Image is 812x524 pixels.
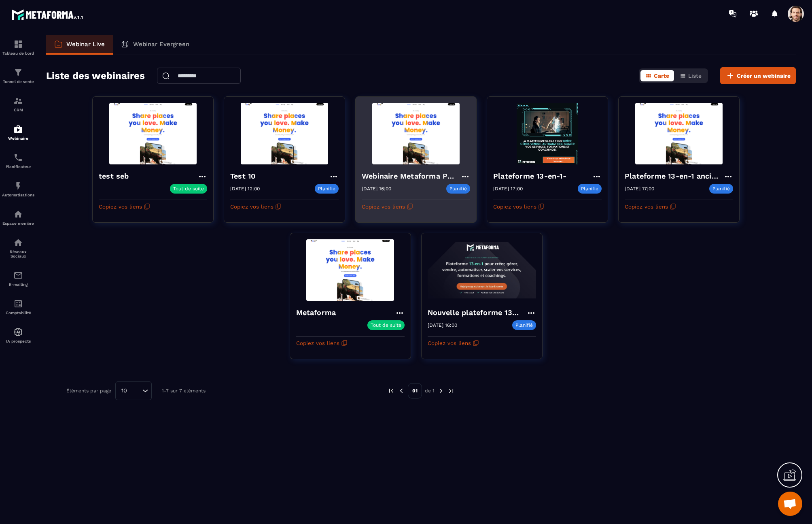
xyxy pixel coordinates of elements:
[493,103,602,164] img: webinar-background
[13,39,23,49] img: formation
[2,147,34,175] a: schedulerschedulerPlanificateur
[2,175,34,203] a: automationsautomationsAutomatisations
[99,200,150,213] button: Copiez vos liens
[446,184,470,194] p: Planifié
[362,200,413,213] button: Copiez vos liens
[296,239,405,301] img: webinar-background
[13,68,23,77] img: formation
[230,200,282,213] button: Copiez vos liens
[13,181,23,191] img: automations
[115,381,152,400] div: Search for option
[428,307,526,318] h4: Nouvelle plateforme 13-en-1
[362,186,391,192] p: [DATE] 16:00
[398,387,405,394] img: prev
[778,492,802,516] a: Open chat
[2,108,34,112] p: CRM
[640,70,674,81] button: Carte
[388,387,395,394] img: prev
[447,387,455,394] img: next
[625,186,654,192] p: [DATE] 17:00
[296,307,340,318] h4: Metaforma
[130,386,140,395] input: Search for option
[2,79,34,84] p: Tunnel de vente
[2,264,34,293] a: emailemailE-mailing
[2,90,34,118] a: formationformationCRM
[296,337,348,349] button: Copiez vos liens
[2,118,34,147] a: automationsautomationsWebinaire
[408,383,422,398] p: 01
[2,51,34,55] p: Tableau de bord
[709,184,733,194] p: Planifié
[428,337,479,349] button: Copiez vos liens
[362,103,470,164] img: webinar-background
[13,124,23,134] img: automations
[13,299,23,309] img: accountant
[512,320,536,330] p: Planifié
[675,70,706,81] button: Liste
[428,239,536,301] img: webinar-background
[654,72,669,79] span: Carte
[2,339,34,343] p: IA prospects
[13,327,23,337] img: automations
[2,232,34,264] a: social-networksocial-networkRéseaux Sociaux
[315,184,339,194] p: Planifié
[720,67,796,84] button: Créer un webinaire
[578,184,602,194] p: Planifié
[371,322,401,328] p: Tout de suite
[2,164,34,169] p: Planificateur
[625,170,723,182] h4: Plateforme 13-en-1 ancien
[2,203,34,232] a: automationsautomationsEspace membre
[2,136,34,141] p: Webinaire
[2,221,34,226] p: Espace membre
[46,68,145,84] h2: Liste des webinaires
[99,103,207,164] img: webinar-background
[46,35,113,55] a: Webinar Live
[230,170,259,182] h4: Test 10
[428,322,457,328] p: [DATE] 16:00
[2,282,34,287] p: E-mailing
[493,200,545,213] button: Copiez vos liens
[2,293,34,321] a: accountantaccountantComptabilité
[11,7,84,22] img: logo
[13,96,23,106] img: formation
[13,238,23,247] img: social-network
[99,170,133,182] h4: test seb
[13,209,23,219] img: automations
[688,72,702,79] span: Liste
[66,40,105,48] p: Webinar Live
[230,103,339,164] img: webinar-background
[2,193,34,197] p: Automatisations
[13,153,23,162] img: scheduler
[133,40,189,48] p: Webinar Evergreen
[66,388,111,394] p: Éléments par page
[13,271,23,280] img: email
[737,72,791,80] span: Créer un webinaire
[2,311,34,315] p: Comptabilité
[173,186,204,192] p: Tout de suite
[162,388,206,394] p: 1-7 sur 7 éléments
[437,387,445,394] img: next
[119,386,130,395] span: 10
[2,249,34,258] p: Réseaux Sociaux
[493,186,523,192] p: [DATE] 17:00
[2,33,34,62] a: formationformationTableau de bord
[493,170,570,182] h4: Plateforme 13-en-1-
[2,62,34,90] a: formationformationTunnel de vente
[625,200,676,213] button: Copiez vos liens
[625,103,733,164] img: webinar-background
[230,186,260,192] p: [DATE] 12:00
[425,388,435,394] p: de 1
[362,170,460,182] h4: Webinaire Metaforma Plateforme 13-en-1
